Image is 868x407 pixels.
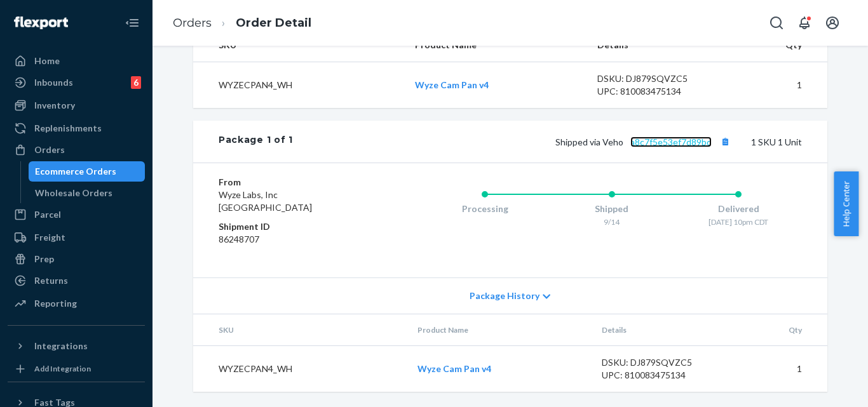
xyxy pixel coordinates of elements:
[34,76,73,89] div: Inbounds
[792,10,817,36] button: Open notifications
[630,137,712,147] a: a8c7f5e53ef7d89bd
[119,10,145,36] button: Close Navigation
[34,55,60,67] div: Home
[293,133,802,150] div: 1 SKU 1 Unit
[8,336,145,356] button: Integrations
[8,270,145,291] a: Returns
[470,290,539,302] span: Package History
[8,361,145,377] a: Add Integration
[34,99,75,112] div: Inventory
[8,140,145,160] a: Orders
[548,217,675,227] div: 9/14
[820,10,845,36] button: Open account menu
[8,95,145,116] a: Inventory
[8,72,145,93] a: Inbounds6
[34,274,68,287] div: Returns
[417,363,491,374] a: Wyze Cam Pan v4
[726,62,827,109] td: 1
[219,176,370,189] dt: From
[219,233,370,246] dd: 86248707
[193,314,407,346] th: SKU
[8,293,145,314] a: Reporting
[8,204,145,225] a: Parcel
[555,137,733,147] span: Shipped via Veho
[597,85,717,98] div: UPC: 810083475134
[219,220,370,233] dt: Shipment ID
[34,297,77,310] div: Reporting
[219,189,312,213] span: Wyze Labs, Inc [GEOGRAPHIC_DATA]
[717,133,733,150] button: Copy tracking number
[219,133,293,150] div: Package 1 of 1
[602,356,721,369] div: DSKU: DJ879SQVZC5
[597,72,717,85] div: DSKU: DJ879SQVZC5
[193,62,405,109] td: WYZECPAN4_WH
[193,346,407,392] td: WYZECPAN4_WH
[29,183,146,203] a: Wholesale Orders
[163,4,322,42] ol: breadcrumbs
[592,314,731,346] th: Details
[34,363,91,374] div: Add Integration
[834,171,858,236] button: Help Center
[131,76,141,89] div: 6
[415,79,489,90] a: Wyze Cam Pan v4
[407,314,592,346] th: Product Name
[14,17,68,29] img: Flexport logo
[34,122,102,135] div: Replenishments
[8,118,145,138] a: Replenishments
[675,203,802,215] div: Delivered
[29,161,146,182] a: Ecommerce Orders
[675,217,802,227] div: [DATE] 10pm CDT
[34,231,65,244] div: Freight
[8,51,145,71] a: Home
[548,203,675,215] div: Shipped
[421,203,548,215] div: Processing
[34,253,54,265] div: Prep
[35,187,112,199] div: Wholesale Orders
[731,346,827,392] td: 1
[764,10,789,36] button: Open Search Box
[8,227,145,248] a: Freight
[173,16,212,30] a: Orders
[602,369,721,382] div: UPC: 810083475134
[34,143,65,156] div: Orders
[731,314,827,346] th: Qty
[236,16,311,30] a: Order Detail
[8,249,145,269] a: Prep
[35,165,116,178] div: Ecommerce Orders
[34,340,88,352] div: Integrations
[34,208,61,221] div: Parcel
